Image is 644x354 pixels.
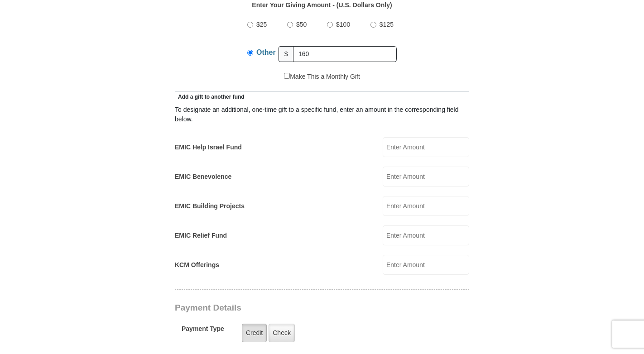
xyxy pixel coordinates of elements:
input: Enter Amount [383,196,469,216]
h5: Payment Type [182,325,224,337]
input: Enter Amount [383,137,469,157]
span: $ [279,46,294,62]
input: Enter Amount [383,167,469,187]
span: $125 [380,21,394,28]
input: Enter Amount [383,255,469,275]
span: $50 [296,21,307,28]
label: EMIC Relief Fund [175,231,227,240]
input: Enter Amount [383,225,469,245]
div: To designate an additional, one-time gift to a specific fund, enter an amount in the correspondin... [175,105,469,124]
span: Add a gift to another fund [175,94,245,100]
span: $100 [336,21,350,28]
h3: Payment Details [175,303,406,313]
label: EMIC Help Israel Fund [175,143,242,152]
label: EMIC Benevolence [175,172,231,182]
strong: Enter Your Giving Amount - (U.S. Dollars Only) [252,1,392,9]
input: Make This a Monthly Gift [284,73,290,79]
input: Other Amount [293,46,397,62]
label: Check [269,324,295,342]
label: Credit [242,324,267,342]
label: EMIC Building Projects [175,201,245,211]
label: KCM Offerings [175,260,219,270]
span: Other [256,48,276,56]
span: $25 [256,21,267,28]
label: Make This a Monthly Gift [284,72,360,81]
